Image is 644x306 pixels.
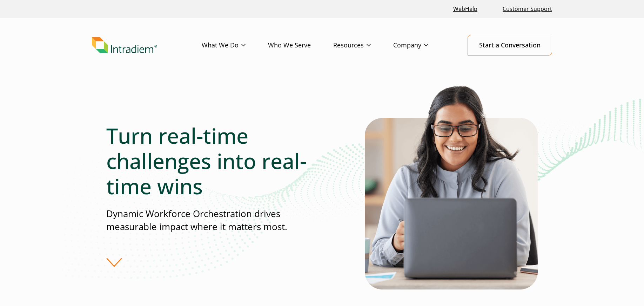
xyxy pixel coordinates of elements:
a: Company [393,35,451,56]
a: Customer Support [500,1,555,17]
a: What We Do [202,35,268,56]
a: Link to homepage of Intradiem [92,37,202,53]
a: Resources [333,35,393,56]
a: Start a Conversation [468,35,552,56]
img: Solutions for Contact Center Teams [365,84,538,289]
a: Who We Serve [268,35,333,56]
h1: Turn real-time challenges into real-time wins [106,123,322,199]
img: Intradiem [92,37,157,53]
a: Link opens in a new window [450,1,480,17]
p: Dynamic Workforce Orchestration drives measurable impact where it matters most. [106,207,322,234]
